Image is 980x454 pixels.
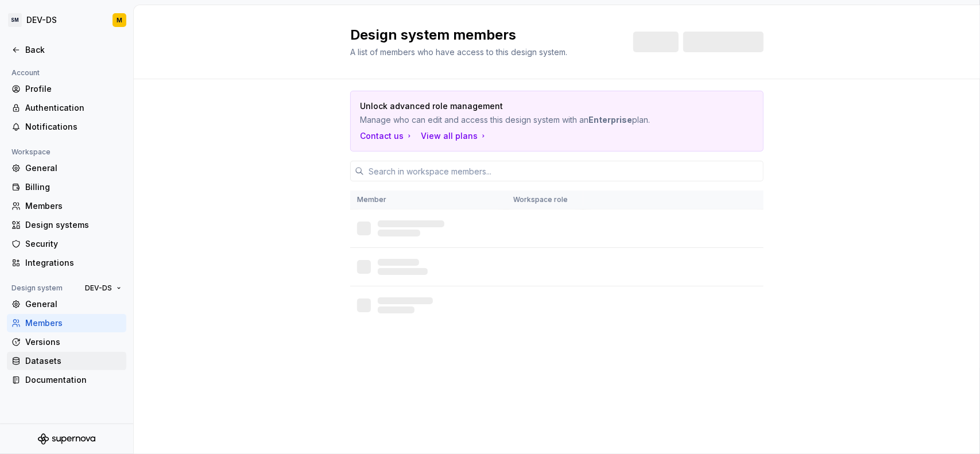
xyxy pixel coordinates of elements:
th: Member [350,191,506,209]
a: General [7,159,126,177]
div: Profile [25,83,122,95]
a: Contact us [360,130,414,142]
a: Members [7,314,126,332]
div: M [117,15,122,25]
b: Enterprise [588,115,632,125]
p: Manage who can edit and access this design system with an plan. [360,114,673,126]
div: Members [25,200,122,212]
div: Notifications [25,121,122,133]
h2: Design system members [350,26,619,44]
div: Workspace [7,145,55,159]
a: Notifications [7,118,126,136]
div: General [25,298,122,310]
div: Integrations [25,257,122,269]
div: DEV-DS [26,14,57,26]
div: General [25,162,122,174]
a: Billing [7,178,126,196]
th: Workspace role [506,191,583,209]
div: Account [7,66,44,80]
button: View all plans [421,130,488,142]
a: Back [7,41,126,59]
svg: Supernova Logo [38,433,95,445]
a: Security [7,235,126,253]
a: Authentication [7,99,126,117]
div: Billing [25,181,122,193]
a: Profile [7,80,126,98]
div: Datasets [25,355,122,367]
div: Design systems [25,219,122,231]
div: Back [25,44,122,56]
a: Integrations [7,254,126,272]
a: Design systems [7,216,126,234]
div: Authentication [25,102,122,114]
div: Security [25,238,122,250]
a: Documentation [7,371,126,389]
button: SMDEV-DSM [2,7,131,33]
div: Documentation [25,374,122,386]
a: Datasets [7,352,126,370]
input: Search in workspace members... [364,161,764,181]
span: DEV-DS [85,284,112,293]
a: Members [7,197,126,215]
div: Members [25,317,122,329]
p: Unlock advanced role management [360,100,673,112]
div: Versions [25,336,122,348]
a: Versions [7,333,126,351]
span: A list of members who have access to this design system. [350,47,567,57]
div: SM [8,13,22,27]
a: General [7,295,126,313]
div: Design system [7,281,67,295]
